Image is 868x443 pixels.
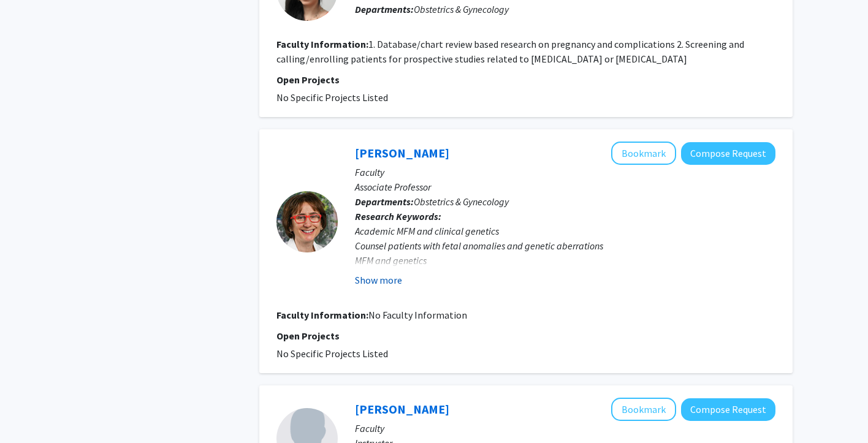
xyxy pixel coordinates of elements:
[611,142,676,165] button: Add Huda Al-Kouatly to Bookmarks
[355,210,441,222] b: Research Keywords:
[355,180,775,194] p: Associate Professor
[355,195,414,208] b: Departments:
[355,273,402,287] button: Show more
[368,309,467,321] span: No Faculty Information
[276,38,368,50] b: Faculty Information:
[414,3,509,15] span: Obstetrics & Gynecology
[276,309,368,321] b: Faculty Information:
[355,145,449,161] a: [PERSON_NAME]
[355,401,449,417] a: [PERSON_NAME]
[681,398,775,421] button: Compose Request to Neel Iyer
[9,388,52,434] iframe: Chat
[276,72,775,87] p: Open Projects
[355,224,775,282] div: Academic MFM and clinical genetics Counsel patients with fetal anomalies and genetic aberrations ...
[681,142,775,165] button: Compose Request to Huda Al-Kouatly
[355,165,775,180] p: Faculty
[276,328,775,343] p: Open Projects
[611,398,676,421] button: Add Neel Iyer to Bookmarks
[355,421,775,436] p: Faculty
[414,195,509,208] span: Obstetrics & Gynecology
[276,347,388,360] span: No Specific Projects Listed
[276,91,388,104] span: No Specific Projects Listed
[355,3,414,15] b: Departments:
[276,38,744,65] fg-read-more: 1. Database/chart review based research on pregnancy and complications 2. Screening and calling/e...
